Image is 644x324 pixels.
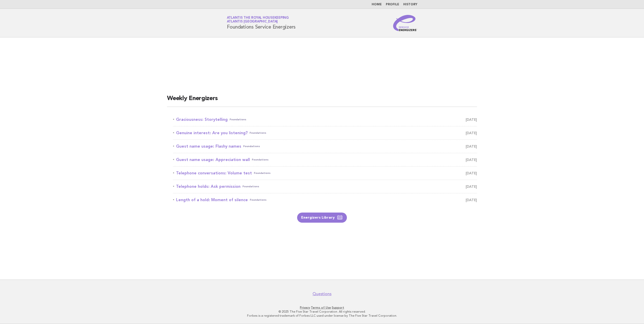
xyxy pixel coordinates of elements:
[403,3,417,6] a: History
[230,116,246,123] span: Foundations
[168,310,477,314] p: © 2025 The Five Star Travel Corporation. All rights reserved.
[466,183,477,190] span: [DATE]
[300,306,310,309] a: Privacy
[250,129,266,136] span: Foundations
[167,95,477,107] h2: Weekly Energizers
[254,170,271,177] span: Foundations
[466,196,477,203] span: [DATE]
[173,170,477,177] a: Telephone conversations: Volume testFoundations [DATE]
[393,15,417,31] img: Service Energizers
[173,183,477,190] a: Telephone holds: Ask permissionFoundations [DATE]
[466,129,477,136] span: [DATE]
[313,291,331,296] a: Questions
[466,170,477,177] span: [DATE]
[173,116,477,123] a: Graciousness: StorytellingFoundations [DATE]
[332,306,344,309] a: Support
[227,16,289,23] a: Atlantis the Royal HousekeepingAtlantis [GEOGRAPHIC_DATA]
[243,183,259,190] span: Foundations
[227,16,296,30] h1: Foundations Service Energizers
[386,3,399,6] a: Profile
[311,306,331,309] a: Terms of Use
[173,143,477,150] a: Guest name usage: Flashy namesFoundations [DATE]
[168,314,477,318] p: Forbes is a registered trademark of Forbes LLC used under license by The Five Star Travel Corpora...
[173,196,477,203] a: Length of a hold: Moment of silenceFoundations [DATE]
[252,156,269,163] span: Foundations
[168,306,477,310] p: · ·
[227,20,278,24] span: Atlantis [GEOGRAPHIC_DATA]
[466,156,477,163] span: [DATE]
[243,143,260,150] span: Foundations
[250,196,267,203] span: Foundations
[372,3,382,6] a: Home
[466,116,477,123] span: [DATE]
[173,129,477,136] a: Genuine interest: Are you listening?Foundations [DATE]
[297,213,347,223] a: Energizers Library
[173,156,477,163] a: Guest name usage: Appreciation wallFoundations [DATE]
[466,143,477,150] span: [DATE]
